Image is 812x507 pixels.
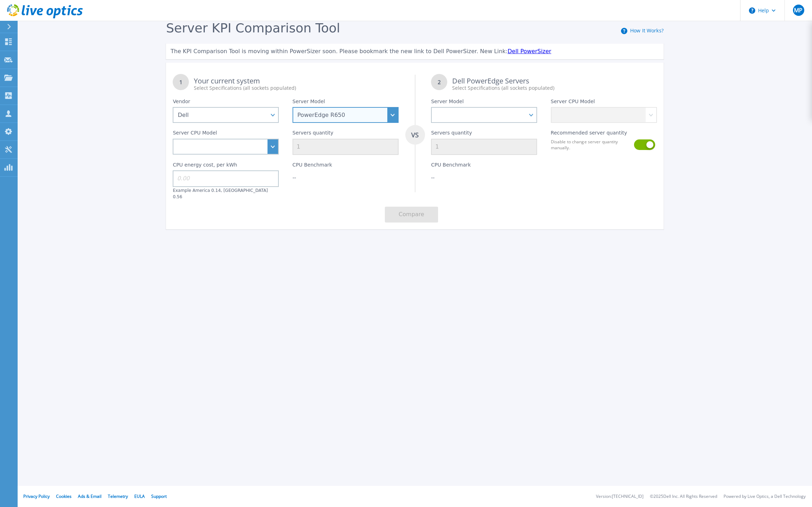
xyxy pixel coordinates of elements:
[431,130,472,138] label: Servers quantity
[173,162,237,170] label: CPU energy cost, per kWh
[794,7,802,13] span: MP
[293,174,399,181] div: --
[452,77,657,92] div: Dell PowerEdge Servers
[173,99,190,107] label: Vendor
[171,48,508,55] span: The KPI Comparison Tool is moving within PowerSizer soon. Please bookmark the new link to Dell Po...
[630,27,664,34] a: How It Works?
[452,84,657,92] div: Select Specifications (all sockets populated)
[134,493,145,499] a: EULA
[56,493,72,499] a: Cookies
[173,188,268,199] label: Example America 0.14, [GEOGRAPHIC_DATA] 0.56
[438,79,441,86] tspan: 2
[23,493,50,499] a: Privacy Policy
[551,139,630,151] label: Disable to change server quantity manually.
[431,174,537,181] div: --
[508,48,551,55] a: Dell PowerSizer
[293,130,333,138] label: Servers quantity
[724,494,806,499] li: Powered by Live Optics, a Dell Technology
[293,162,332,170] label: CPU Benchmark
[551,99,595,107] label: Server CPU Model
[194,77,398,92] div: Your current system
[385,207,438,223] button: Compare
[108,493,128,499] a: Telemetry
[596,494,644,499] li: Version: [TECHNICAL_ID]
[411,131,419,139] tspan: VS
[431,162,471,170] label: CPU Benchmark
[173,170,279,187] input: 0.00
[551,130,627,138] label: Recommended server quantity
[179,79,183,86] tspan: 1
[78,493,101,499] a: Ads & Email
[431,99,463,107] label: Server Model
[194,84,398,92] div: Select Specifications (all sockets populated)
[151,493,167,499] a: Support
[173,130,217,138] label: Server CPU Model
[293,99,325,107] label: Server Model
[650,494,717,499] li: © 2025 Dell Inc. All Rights Reserved
[166,21,340,35] span: Server KPI Comparison Tool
